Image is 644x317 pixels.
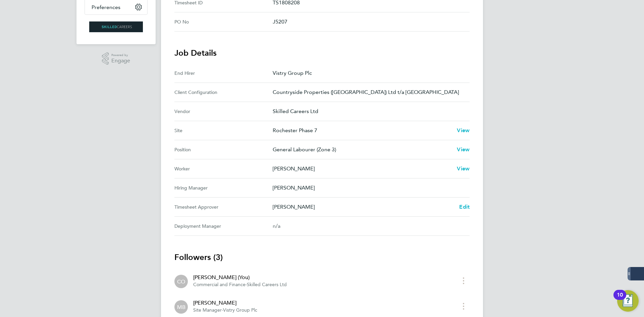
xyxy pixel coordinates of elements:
span: Edit [459,204,470,210]
span: Engage [111,58,130,64]
span: Vistry Group Plc [223,307,257,313]
div: [PERSON_NAME] [193,299,257,307]
div: Deployment Manager [174,222,273,230]
p: General Labourer (Zone 3) [273,146,451,154]
div: PO No [174,18,273,26]
a: Edit [459,203,470,211]
span: CO [177,278,185,285]
div: Craig O'Donovan (You) [174,275,188,288]
div: Worker [174,165,273,173]
a: View [457,165,470,173]
span: Powered by [111,52,130,58]
div: Vendor [174,107,273,115]
button: timesheet menu [458,275,470,286]
div: Timesheet Approver [174,203,273,211]
a: View [457,146,470,154]
h3: Job Details [174,48,470,58]
div: Hiring Manager [174,184,273,192]
span: · [222,307,223,313]
p: Vistry Group Plc [273,69,464,77]
div: Matt Beavis [174,300,188,314]
span: Preferences [92,4,120,10]
a: Powered byEngage [102,52,130,65]
div: [PERSON_NAME] (You) [193,273,287,281]
p: J5207 [273,18,464,26]
a: Go to home page [85,21,148,32]
span: View [457,127,470,134]
img: skilledcareers-logo-retina.png [89,21,143,32]
a: View [457,126,470,135]
p: Skilled Careers Ltd [273,107,464,115]
span: · [246,282,247,287]
span: Site Manager [193,307,222,313]
div: Site [174,126,273,135]
p: Countryside Properties ([GEOGRAPHIC_DATA]) Ltd t/a [GEOGRAPHIC_DATA] [273,88,464,96]
span: Skilled Careers Ltd [247,282,287,287]
p: [PERSON_NAME] [273,165,451,173]
button: Open Resource Center, 10 new notifications [617,290,639,312]
p: [PERSON_NAME] [273,203,454,211]
span: Commercial and Finance [193,282,246,287]
p: [PERSON_NAME] [273,184,464,192]
span: View [457,146,470,153]
h3: Followers (3) [174,252,470,263]
div: End Hirer [174,69,273,77]
span: MB [177,303,185,311]
button: timesheet menu [458,301,470,311]
p: Rochester Phase 7 [273,126,451,135]
span: View [457,165,470,172]
div: 10 [617,295,623,304]
div: Client Configuration [174,88,273,96]
div: Position [174,146,273,154]
div: n/a [273,222,459,230]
